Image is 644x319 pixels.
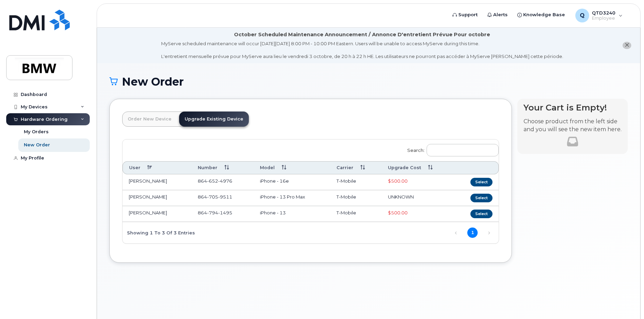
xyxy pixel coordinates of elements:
span: 1495 [218,210,232,215]
td: T-Mobile [330,206,382,222]
span: UNKNOWN [388,194,414,200]
p: Choose product from the left side and you will see the new item here. [524,118,622,134]
a: Order New Device [122,112,177,127]
a: Next [484,228,494,238]
span: 864 [198,210,232,215]
td: iPhone - 13 [254,206,330,222]
span: 4976 [218,178,232,184]
td: iPhone - 16e [254,174,330,190]
span: Full Upgrade Eligibility Date 2026-07-11 [388,210,408,215]
th: User: activate to sort column descending [123,161,192,174]
td: iPhone - 13 Pro Max [254,190,330,206]
div: Showing 1 to 3 of 3 entries [123,226,195,238]
iframe: Messenger Launcher [614,289,639,314]
a: Upgrade Existing Device [179,112,249,127]
a: 1 [467,228,478,238]
h4: Your Cart is Empty! [524,103,622,112]
button: Select [470,178,492,186]
span: 652 [207,178,218,184]
span: 705 [207,194,218,200]
span: 864 [198,194,232,200]
th: Number: activate to sort column ascending [192,161,254,174]
td: T-Mobile [330,174,382,190]
button: close notification [623,42,631,49]
span: 864 [198,178,232,184]
th: Upgrade Cost: activate to sort column ascending [382,161,454,174]
label: Search: [403,139,499,159]
span: 794 [207,210,218,215]
span: $500.00 [388,178,408,184]
td: [PERSON_NAME] [123,174,192,190]
th: Model: activate to sort column ascending [254,161,330,174]
button: Select [470,210,492,218]
td: [PERSON_NAME] [123,190,192,206]
td: T-Mobile [330,190,382,206]
td: [PERSON_NAME] [123,206,192,222]
h1: New Order [109,76,628,88]
div: MyServe scheduled maintenance will occur [DATE][DATE] 8:00 PM - 10:00 PM Eastern. Users will be u... [161,40,563,60]
th: Carrier: activate to sort column ascending [330,161,382,174]
div: October Scheduled Maintenance Announcement / Annonce D'entretient Prévue Pour octobre [234,31,490,38]
a: Previous [451,228,461,238]
input: Search: [427,144,499,156]
button: Select [470,194,492,202]
span: 9511 [218,194,232,200]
